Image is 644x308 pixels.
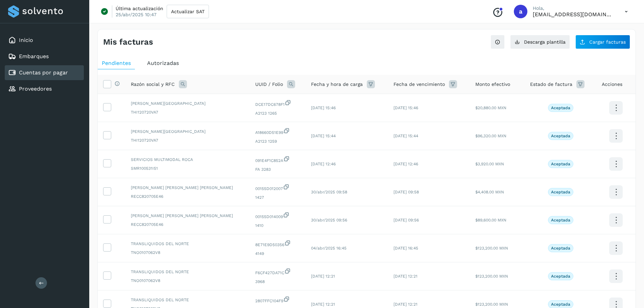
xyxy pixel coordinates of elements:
span: [DATE] 12:21 [393,302,418,307]
span: 04/abr/2025 16:45 [311,246,347,251]
span: [DATE] 09:58 [393,190,419,194]
span: $96,320.00 MXN [475,134,506,138]
h4: Mis facturas [103,37,153,47]
p: Aceptada [551,302,570,307]
span: A2123 1265 [255,110,300,116]
a: Inicio [19,37,33,43]
span: RECC820705E46 [131,193,244,199]
span: TNO0107062V8 [131,250,244,256]
span: TRANSLIQUIDOS DEL NORTE [131,297,244,303]
span: Razón social y RFC [131,81,175,88]
span: DCE17DC678F1 [255,99,300,108]
span: [PERSON_NAME] [PERSON_NAME] [PERSON_NAME] [131,213,244,219]
div: Proveedores [5,81,84,96]
span: Fecha y hora de carga [311,81,363,88]
span: $3,920.00 MXN [475,162,504,166]
span: 1410 [255,222,300,229]
span: Fecha de vencimiento [393,81,445,88]
span: [DATE] 09:56 [393,218,419,222]
a: Cuentas por pagar [19,69,68,76]
p: Última actualización [116,5,163,11]
span: SERVICIOS MULTIMODAL ROCA [131,157,244,163]
p: Aceptada [551,246,570,251]
span: 00155D014009 [255,212,300,220]
span: [PERSON_NAME][GEOGRAPHIC_DATA] [131,128,244,135]
span: 091E4F1C852A [255,156,300,164]
span: THI120720VA7 [131,109,244,115]
span: [DATE] 12:21 [393,274,418,279]
span: [DATE] 15:44 [311,134,336,138]
span: F6CF427DA71C [255,268,300,276]
span: 3968 [255,279,300,285]
p: Hola, [533,5,614,11]
span: 00155D012007 [255,184,300,192]
span: THI120720VA7 [131,137,244,143]
span: 8E71E9D50356 [255,240,300,248]
a: Proveedores [19,86,52,92]
span: SMR100531I51 [131,165,244,171]
span: TRANSLIQUIDOS DEL NORTE [131,241,244,247]
button: Descarga plantilla [510,35,570,49]
span: Actualizar SAT [171,9,205,14]
span: [DATE] 15:46 [311,105,336,110]
button: Actualizar SAT [167,5,209,18]
span: 1427 [255,194,300,200]
span: Autorizadas [147,60,179,66]
p: Aceptada [551,190,570,194]
span: RECC820705E46 [131,221,244,228]
div: Embarques [5,49,84,64]
span: [PERSON_NAME][GEOGRAPHIC_DATA] [131,100,244,106]
span: [PERSON_NAME] [PERSON_NAME] [PERSON_NAME] [131,185,244,191]
span: Acciones [602,81,622,88]
span: TNO0107062V8 [131,278,244,284]
span: [DATE] 12:21 [311,274,335,279]
span: $123,200.00 MXN [475,274,508,279]
span: Pendientes [102,60,131,66]
p: Aceptada [551,274,570,279]
a: Embarques [19,53,49,60]
span: A18660D51E99 [255,127,300,136]
button: Cargar facturas [575,35,630,49]
span: $4,408.00 MXN [475,190,504,194]
span: $89,600.00 MXN [475,218,506,222]
span: 30/abr/2025 09:56 [311,218,347,222]
span: $123,200.00 MXN [475,246,508,251]
p: Aceptada [551,162,570,166]
p: Aceptada [551,105,570,110]
span: UUID / Folio [255,81,283,88]
span: [DATE] 15:46 [393,105,418,110]
span: [DATE] 16:45 [393,246,418,251]
div: Cuentas por pagar [5,65,84,80]
span: FA 3283 [255,166,300,172]
span: Monto efectivo [475,81,510,88]
span: [DATE] 12:46 [311,162,336,166]
span: A2123 1259 [255,138,300,144]
span: 30/abr/2025 09:58 [311,190,347,194]
span: [DATE] 15:44 [393,134,418,138]
span: [DATE] 12:46 [393,162,418,166]
div: Inicio [5,33,84,48]
p: Aceptada [551,134,570,138]
span: 2807FFC104F9 [255,296,300,304]
span: Cargar facturas [589,40,626,44]
span: [DATE] 12:21 [311,302,335,307]
p: 25/abr/2025 10:47 [116,11,157,18]
span: Estado de factura [530,81,572,88]
p: Aceptada [551,218,570,222]
span: TRANSLIQUIDOS DEL NORTE [131,269,244,275]
span: 4149 [255,251,300,257]
span: $123,200.00 MXN [475,302,508,307]
span: $20,880.00 MXN [475,105,506,110]
p: administracion@aplogistica.com [533,11,614,18]
span: Descarga plantilla [524,40,566,44]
